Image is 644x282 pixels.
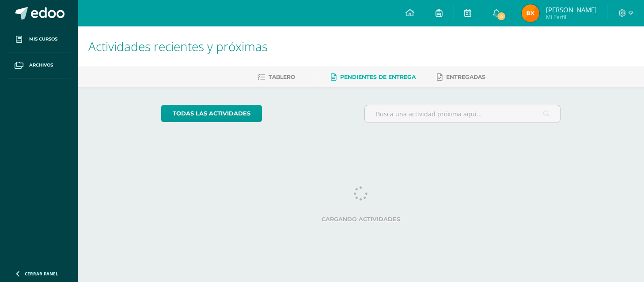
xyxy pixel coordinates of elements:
[365,105,561,122] input: Busca una actividad próxima aquí...
[29,62,53,69] span: Archivos
[546,5,597,14] span: [PERSON_NAME]
[331,70,416,84] a: Pendientes de entrega
[7,26,71,52] a: Mis cursos
[25,271,58,277] span: Cerrar panel
[496,11,506,21] span: 4
[161,105,262,122] a: todas las Actividades
[161,216,561,223] label: Cargando actividades
[258,70,295,84] a: Tablero
[340,74,416,80] span: Pendientes de entrega
[7,52,71,78] a: Archivos
[522,4,539,22] img: 1e9ea2312da8f31247f4faf874a4fe1a.png
[437,70,485,84] a: Entregadas
[446,74,485,80] span: Entregadas
[88,38,268,55] span: Actividades recientes y próximas
[546,13,597,21] span: Mi Perfil
[269,74,295,80] span: Tablero
[29,36,57,43] span: Mis cursos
